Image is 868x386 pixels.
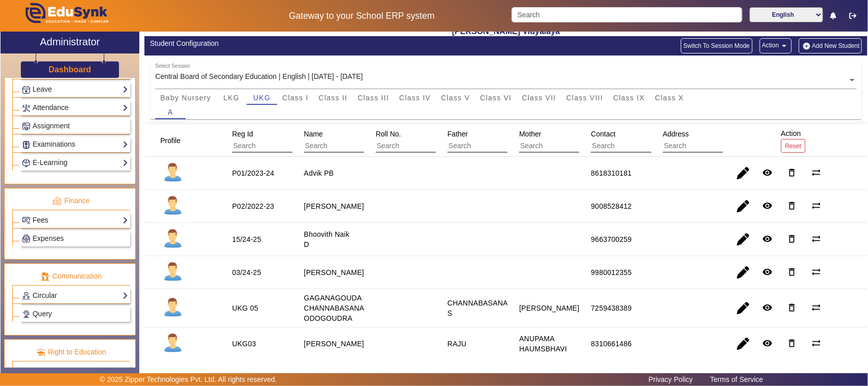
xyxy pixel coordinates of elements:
staff-with-status: Advik PB [304,169,334,177]
span: Class II [319,94,348,101]
div: Action [777,124,809,156]
span: Assignment [33,122,70,130]
div: UKG 05 [232,303,258,313]
img: profile.png [160,295,186,321]
mat-icon: remove_red_eye [763,302,773,313]
span: Profile [160,136,181,145]
input: Search [232,140,323,153]
div: 7259438389 [591,303,632,313]
p: Finance [12,196,130,206]
img: Payroll.png [22,235,30,242]
div: 9980012355 [591,267,632,278]
div: 03/24-25 [232,267,261,278]
img: profile.png [160,260,186,285]
div: Reg Id [228,125,336,156]
span: Class VII [522,94,556,101]
img: rte.png [36,348,45,357]
mat-icon: remove_red_eye [763,234,773,244]
span: Class I [282,94,309,101]
mat-icon: delete_outline [787,234,797,244]
p: © 2025 Zipper Technologies Pvt. Ltd. All rights reserved. [100,374,277,385]
div: Name [301,125,408,156]
div: Student Configuration [150,38,501,49]
span: Father [447,130,468,138]
mat-icon: remove_red_eye [763,201,773,211]
div: 9663700259 [591,234,632,244]
img: Assignments.png [22,123,30,130]
mat-icon: delete_outline [787,168,797,178]
img: profile.png [160,331,186,356]
p: Right to Education [12,347,130,357]
div: Father [444,125,551,156]
mat-icon: remove_red_eye [763,168,773,178]
img: profile.png [160,227,186,252]
div: Select Session [155,62,190,70]
mat-icon: arrow_drop_down [779,41,789,51]
span: Mother [519,130,542,138]
button: Action [760,38,792,53]
a: Assignment [22,120,128,132]
span: UKG [253,94,271,101]
mat-icon: sync_alt [812,302,822,313]
div: Address [660,125,767,156]
button: Add New Student [799,38,862,53]
input: Search [519,140,610,153]
div: RAJU [447,339,467,349]
a: Privacy Policy [644,373,698,386]
staff-with-status: GAGANAGOUDA CHANNABASANAGOUDA ODOGOUDRA [304,294,391,322]
mat-icon: remove_red_eye [763,338,773,348]
h5: Gateway to your School ERP system [223,11,501,21]
mat-icon: delete_outline [787,267,797,277]
mat-icon: sync_alt [812,338,822,348]
span: Class IX [613,94,645,101]
img: communication.png [41,272,50,281]
span: Class IV [399,94,431,101]
p: Communication [12,271,130,282]
a: Administrator [1,32,139,53]
staff-with-status: [PERSON_NAME] [304,340,364,348]
staff-with-status: [PERSON_NAME] [304,268,364,277]
input: Search [304,140,395,153]
mat-icon: sync_alt [812,201,822,211]
mat-icon: delete_outline [787,338,797,348]
input: Search [591,140,682,153]
span: Class VI [480,94,512,101]
span: Class X [655,94,684,101]
div: 9008528412 [591,201,632,211]
img: profile.png [160,194,186,219]
img: profile.png [160,160,186,186]
div: CHANNABASANAGOUDA S [447,298,534,318]
div: Central Board of Secondary Education | English | [DATE] - [DATE] [155,71,363,82]
h2: Administrator [40,36,100,48]
img: add-new-student.png [801,42,812,50]
span: Contact [591,130,615,138]
button: Switch To Session Mode [681,38,753,53]
div: UKG03 [232,339,256,349]
a: Query [22,308,128,320]
img: finance.png [52,197,62,206]
mat-icon: sync_alt [812,168,822,178]
mat-icon: remove_red_eye [763,267,773,277]
mat-icon: delete_outline [787,302,797,313]
div: Roll No. [372,125,480,156]
div: Mother [516,125,623,156]
span: Baby Nursery [160,94,211,101]
div: 8618310181 [591,168,632,178]
div: 15/24-25 [232,234,261,244]
input: Search [512,7,742,22]
staff-with-status: [PERSON_NAME] [304,202,364,210]
a: Terms of Service [705,373,768,386]
span: Name [304,130,323,138]
span: Expenses [33,234,64,242]
span: LKG [223,94,240,101]
div: [PERSON_NAME] [519,303,579,313]
mat-icon: sync_alt [812,267,822,277]
a: Dashboard [48,64,92,75]
span: Class V [441,94,470,101]
staff-with-status: Bhoovith Naik D [304,230,350,249]
span: A [168,108,173,116]
h3: Dashboard [49,65,92,74]
mat-icon: delete_outline [787,201,797,211]
div: P02/2022-23 [232,201,274,211]
input: Search [663,140,754,153]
